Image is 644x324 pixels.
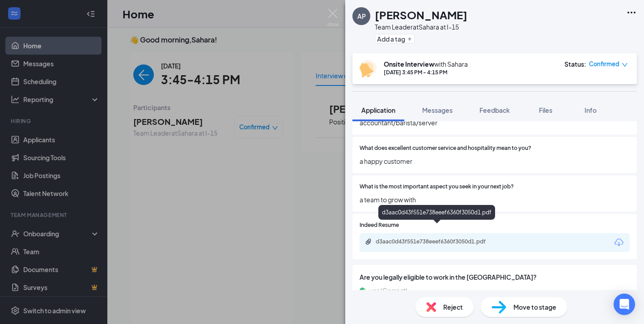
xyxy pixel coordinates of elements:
[365,238,510,247] a: Paperclipd3aac0d43f551e738eeef6360f3050d1.pdf
[384,68,468,76] div: [DATE] 3:45 PM - 4:15 PM
[407,36,412,42] svg: Plus
[384,60,468,68] div: with Sahara
[360,144,531,153] span: What does excellent customer service and hospitality mean to you?
[357,12,366,21] div: AP
[360,221,399,230] span: Indeed Resume
[360,272,630,282] span: Are you legally eligible to work in the [GEOGRAPHIC_DATA]?
[376,238,501,245] div: d3aac0d43f551e738eeef6360f3050d1.pdf
[479,106,510,114] span: Feedback
[375,7,467,22] h1: [PERSON_NAME]
[360,183,514,191] span: What is the most important aspect you seek in your next job?
[378,205,495,220] div: d3aac0d43f551e738eeef6360f3050d1.pdf
[360,195,630,205] span: a team to grow with
[422,106,453,114] span: Messages
[585,106,597,114] span: Info
[614,294,635,315] div: Open Intercom Messenger
[375,22,467,31] div: Team Leader at Sahara at I-15
[375,34,415,43] button: PlusAdd a tag
[443,302,463,312] span: Reject
[360,118,630,128] span: accountant/barista/server
[365,238,372,245] svg: Paperclip
[384,60,434,68] b: Onsite Interview
[369,286,407,295] span: yes (Correct)
[614,237,624,248] svg: Download
[513,302,556,312] span: Move to stage
[361,106,395,114] span: Application
[564,60,586,68] div: Status :
[360,156,630,166] span: a happy customer
[589,60,619,68] span: Confirmed
[622,62,628,68] span: down
[626,7,637,18] svg: Ellipses
[539,106,552,114] span: Files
